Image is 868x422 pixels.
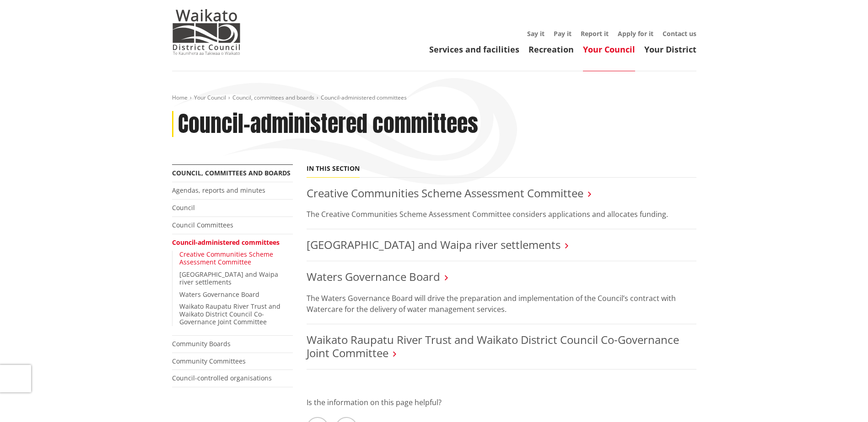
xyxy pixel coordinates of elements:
a: Your District [644,44,696,55]
a: Creative Communities Scheme Assessment Committee [307,185,583,200]
a: Council, committees and boards [232,94,314,101]
a: Your Council [583,44,635,55]
a: Agendas, reports and minutes [172,186,265,195]
img: Waikato District Council - Te Kaunihera aa Takiwaa o Waikato [172,9,241,55]
a: Your Council [194,94,226,101]
a: Say it [527,29,545,38]
a: Report it [581,29,609,38]
a: [GEOGRAPHIC_DATA] and Waipa river settlements [307,237,561,252]
span: Council-administered committees [321,94,407,101]
a: [GEOGRAPHIC_DATA] and Waipa river settlements [179,270,278,286]
a: Community Boards [172,339,231,348]
a: Council [172,203,195,212]
p: The Creative Communities Scheme Assessment Committee considers applications and allocates funding. [307,209,696,220]
p: The Waters Governance Board will drive the preparation and implementation of the Council’s contra... [307,293,696,315]
a: Council, committees and boards [172,169,291,177]
p: Is the information on this page helpful? [307,397,696,408]
h1: Council-administered committees [178,111,478,137]
a: Council-administered committees [172,238,280,247]
a: Waikato Raupatu River Trust and Waikato District Council Co-Governance Joint Committee [307,332,679,360]
a: Home [172,94,188,101]
a: Creative Communities Scheme Assessment Committee [179,250,273,266]
a: Apply for it [618,29,653,38]
a: Waikato Raupatu River Trust and Waikato District Council Co-Governance Joint Committee [179,302,280,326]
a: Council-controlled organisations [172,374,272,382]
a: Services and facilities [429,44,519,55]
a: Contact us [663,29,696,38]
a: Waters Governance Board [307,269,440,284]
a: Community Committees [172,357,246,365]
a: Pay it [554,29,571,38]
nav: breadcrumb [172,94,696,102]
a: Council Committees [172,221,233,229]
a: Recreation [528,44,574,55]
a: Waters Governance Board [179,290,259,299]
h5: In this section [307,165,360,173]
